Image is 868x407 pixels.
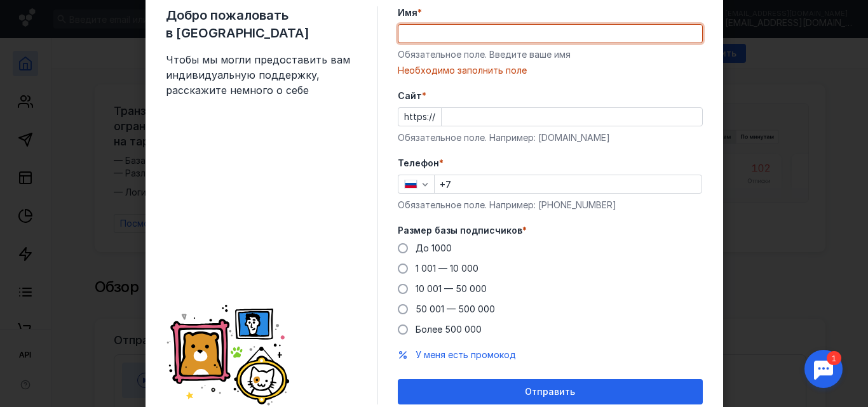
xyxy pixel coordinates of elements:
[398,48,703,61] div: Обязательное поле. Введите ваше имя
[398,6,417,19] span: Имя
[29,8,43,22] div: 1
[398,199,703,211] div: Обязательное поле. Например: [PHONE_NUMBER]
[416,283,487,294] span: 10 001 — 50 000
[398,64,703,77] div: Необходимо заполнить поле
[416,324,482,335] span: Более 500 000
[416,263,478,274] span: 1 001 — 10 000
[416,349,516,361] button: У меня есть промокод
[166,52,356,98] span: Чтобы мы могли предоставить вам индивидуальную поддержку, расскажите немного о себе
[166,6,356,42] span: Добро пожаловать в [GEOGRAPHIC_DATA]
[416,243,452,253] span: До 1000
[398,157,439,170] span: Телефон
[398,224,522,237] span: Размер базы подписчиков
[416,304,495,314] span: 50 001 — 500 000
[416,349,516,360] span: У меня есть промокод
[398,379,703,404] button: Отправить
[398,90,422,102] span: Cайт
[398,131,703,144] div: Обязательное поле. Например: [DOMAIN_NAME]
[525,387,575,397] span: Отправить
